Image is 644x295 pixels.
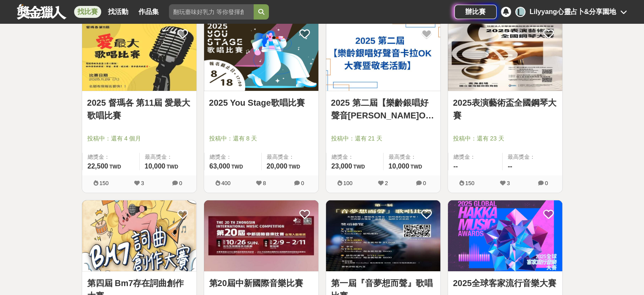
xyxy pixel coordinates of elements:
[263,180,266,186] span: 8
[231,164,243,170] span: TWD
[88,153,134,161] span: 總獎金：
[209,96,313,109] a: 2025 You Stage歌唱比賽
[454,5,497,19] a: 辦比賽
[87,96,191,122] a: 2025 督瑪各 第11屆 愛最大歌唱比賽
[389,153,435,161] span: 最高獎金：
[545,180,548,186] span: 0
[326,20,440,91] img: Cover Image
[204,200,318,271] img: Cover Image
[100,180,109,186] span: 150
[145,163,166,170] span: 10,000
[109,164,121,170] span: TWD
[332,163,352,170] span: 23,000
[453,153,498,161] span: 總獎金：
[453,163,458,170] span: --
[267,153,313,161] span: 最高獎金：
[331,134,435,143] span: 投稿中：還有 21 天
[515,7,525,17] div: L
[135,6,162,18] a: 作品集
[508,163,512,170] span: --
[204,20,318,92] a: Cover Image
[209,134,313,143] span: 投稿中：還有 8 天
[82,20,196,92] a: Cover Image
[332,153,378,161] span: 總獎金：
[145,153,191,161] span: 最高獎金：
[82,200,196,271] img: Cover Image
[210,153,256,161] span: 總獎金：
[508,153,557,161] span: 最高獎金：
[209,277,313,289] a: 第20屆中新國際音樂比賽
[343,180,353,186] span: 100
[82,20,196,91] img: Cover Image
[448,20,562,91] img: Cover Image
[385,180,388,186] span: 2
[141,180,144,186] span: 3
[204,20,318,91] img: Cover Image
[169,4,254,20] input: 翻玩臺味好乳力 等你發揮創意！
[74,6,101,18] a: 找比賽
[389,163,409,170] span: 10,000
[410,164,422,170] span: TWD
[326,200,440,271] img: Cover Image
[453,134,557,143] span: 投稿中：還有 23 天
[453,277,557,289] a: 2025全球客家流行音樂大賽
[423,180,426,186] span: 0
[448,200,562,271] img: Cover Image
[530,7,616,17] div: Lilyyang心靈占卜&分享園地
[88,163,108,170] span: 22,500
[221,180,231,186] span: 400
[301,180,304,186] span: 0
[179,180,182,186] span: 0
[353,164,365,170] span: TWD
[326,20,440,92] a: Cover Image
[210,163,230,170] span: 63,000
[453,96,557,122] a: 2025表演藝術盃全國鋼琴大賽
[105,6,132,18] a: 找活動
[465,180,475,186] span: 150
[507,180,510,186] span: 3
[267,163,287,170] span: 20,000
[87,134,191,143] span: 投稿中：還有 4 個月
[448,20,562,92] a: Cover Image
[331,96,435,122] a: 2025 第二屆【樂齡銀唱好聲音[PERSON_NAME]OK大賽暨敬老活動】
[166,164,178,170] span: TWD
[288,164,300,170] span: TWD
